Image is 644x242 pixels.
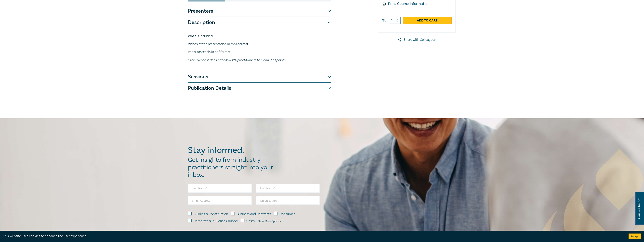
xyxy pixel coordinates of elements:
label: Qty [382,18,386,22]
em: * This Webcast does not allow WA practitioners to claim CPD points [188,58,286,62]
input: Last Name* [256,184,320,193]
label: Costs [246,219,255,224]
h2: Get insights from industry practitioners straight into your inbox. [188,156,277,179]
label: Business and Contracts [237,212,271,217]
label: Building & Construction [194,212,228,217]
input: Organisation [256,196,320,205]
input: 1 [389,17,401,24]
button: Sessions [188,71,331,83]
a: Add to Cart [403,17,451,24]
div: Show More Options [258,220,281,223]
button: Description [188,17,331,28]
p: Paper materials in pdf format. [188,50,331,54]
input: First Name* [188,184,252,193]
strong: What is included: [188,34,214,38]
h2: Stay informed. [188,145,277,155]
div: This website uses cookies to enhance the user experience. [3,234,623,239]
button: Accept cookies [629,234,641,239]
button: Publication Details [188,83,331,94]
input: Email Address* [188,196,252,205]
label: Corporate & In-House Counsel [194,219,238,224]
a: Print Course Information [382,1,430,6]
label: Consumer [280,212,295,217]
span: Can we help ? [637,194,641,223]
button: Presenters [188,5,331,17]
p: Videos of the presentation in mp4 format. [188,42,331,47]
a: Share with Colleagues [377,37,456,42]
